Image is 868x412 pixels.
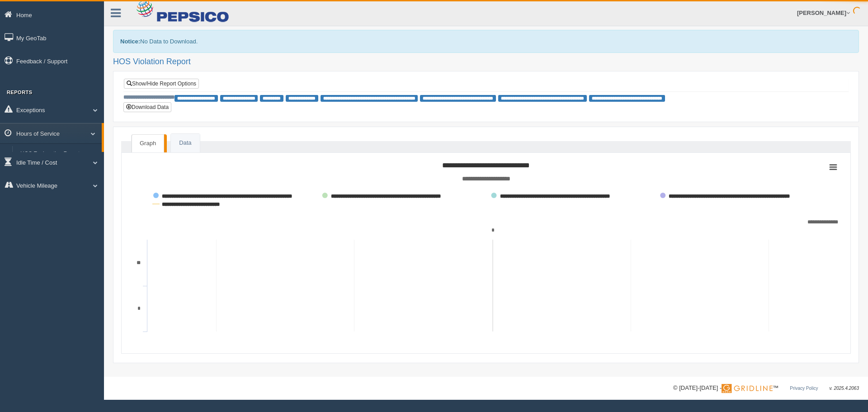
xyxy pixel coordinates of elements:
img: Gridline [722,384,773,393]
a: Privacy Policy [790,386,818,391]
b: Notice: [120,38,140,45]
h2: HOS Violation Report [113,57,859,66]
button: Download Data [123,102,171,112]
a: Show/Hide Report Options [124,79,199,89]
a: Graph [132,134,164,152]
div: © [DATE]-[DATE] - ™ [673,384,859,393]
a: Data [171,134,199,152]
span: v. 2025.4.2063 [830,386,859,391]
a: HOS Explanation Reports [16,146,102,162]
div: No Data to Download. [113,30,859,53]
